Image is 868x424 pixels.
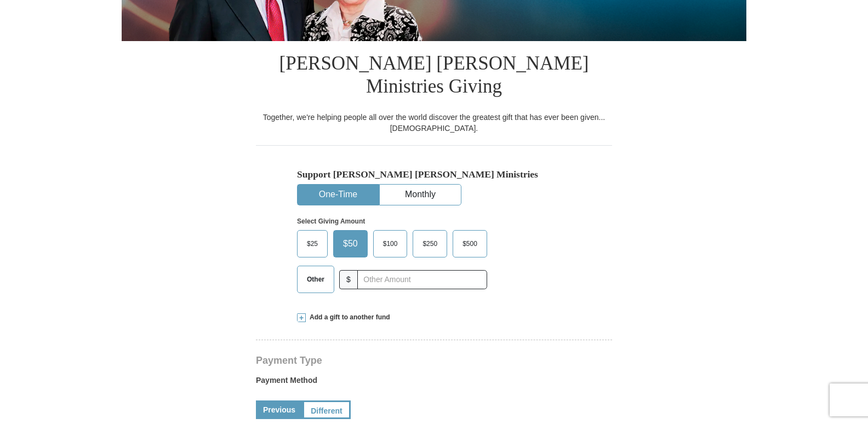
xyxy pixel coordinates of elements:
[338,236,363,252] span: $50
[457,236,483,252] span: $500
[306,313,390,322] span: Add a gift to another fund
[301,236,323,252] span: $25
[297,217,365,225] strong: Select Giving Amount
[378,236,403,252] span: $100
[256,112,612,134] div: Together, we're helping people all over the world discover the greatest gift that has ever been g...
[417,236,443,252] span: $250
[256,356,612,365] h4: Payment Type
[256,41,612,112] h1: [PERSON_NAME] [PERSON_NAME] Ministries Giving
[339,270,358,289] span: $
[380,185,461,205] button: Monthly
[256,400,302,419] a: Previous
[256,375,612,391] label: Payment Method
[298,185,379,205] button: One-Time
[301,271,330,288] span: Other
[357,270,487,289] input: Other Amount
[297,169,571,180] h5: Support [PERSON_NAME] [PERSON_NAME] Ministries
[302,400,351,419] a: Different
